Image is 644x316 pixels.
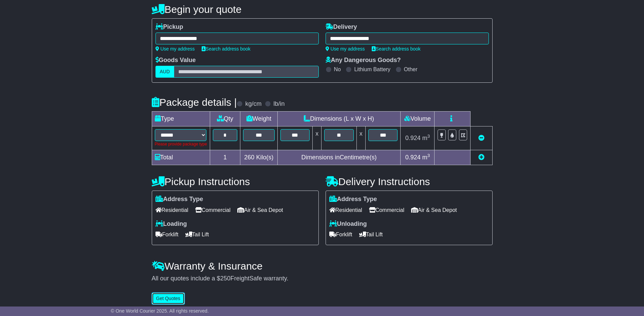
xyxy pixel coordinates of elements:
a: Search address book [372,46,421,52]
span: 250 [220,275,231,282]
td: Qty [210,112,240,126]
a: Remove this item [478,135,484,141]
div: Please provide package type [155,141,207,147]
td: Volume [401,112,435,126]
td: Total [152,150,210,165]
td: 1 [210,150,240,165]
td: Dimensions in Centimetre(s) [277,150,401,165]
label: Other [404,66,418,73]
span: Forklift [329,229,352,240]
td: x [356,126,365,150]
td: Weight [240,112,277,126]
span: Tail Lift [185,229,209,240]
span: © One World Courier 2025. All rights reserved. [111,308,209,314]
h4: Warranty & Insurance [152,260,493,272]
span: 260 [244,154,254,161]
h4: Package details | [152,97,237,108]
span: m [422,154,430,161]
sup: 3 [427,134,430,139]
label: No [334,66,341,73]
a: Search address book [202,46,251,52]
label: Address Type [155,196,203,203]
a: Add new item [478,154,484,161]
label: Address Type [329,196,377,203]
span: Tail Lift [359,229,383,240]
span: Commercial [195,205,231,215]
sup: 3 [427,153,430,158]
td: Dimensions (L x W x H) [277,112,401,126]
span: 0.924 [405,135,421,141]
span: Residential [155,205,188,215]
span: Air & Sea Depot [411,205,457,215]
label: Pickup [155,23,183,31]
label: Unloading [329,220,367,228]
span: 0.924 [405,154,421,161]
span: Commercial [369,205,404,215]
a: Use my address [155,46,195,52]
label: lb/in [273,100,284,108]
h4: Pickup Instructions [152,176,319,187]
a: Use my address [326,46,365,52]
label: AUD [155,66,174,78]
button: Get Quotes [152,293,185,304]
label: Loading [155,220,187,228]
span: Forklift [155,229,179,240]
span: m [422,135,430,141]
h4: Delivery Instructions [326,176,493,187]
label: Any Dangerous Goods? [326,57,401,64]
td: Kilo(s) [240,150,277,165]
span: Air & Sea Depot [237,205,283,215]
h4: Begin your quote [152,4,493,15]
td: Type [152,112,210,126]
label: kg/cm [245,100,261,108]
label: Lithium Battery [354,66,390,73]
label: Delivery [326,23,357,31]
span: Residential [329,205,362,215]
td: x [313,126,321,150]
div: All our quotes include a $ FreightSafe warranty. [152,275,493,282]
label: Goods Value [155,57,196,64]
